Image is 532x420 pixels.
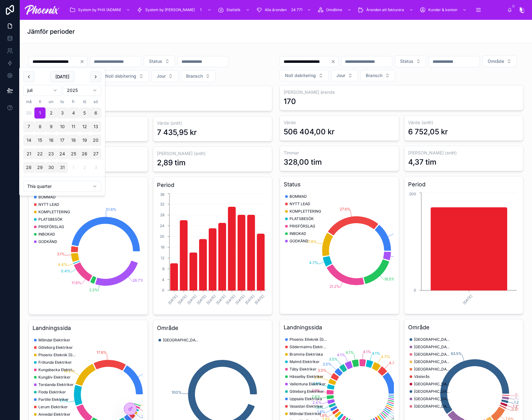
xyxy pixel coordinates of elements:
[38,382,74,387] span: Torslanda Elektriker
[23,162,34,173] button: måndag 28 juli 2025, selected
[414,382,451,387] span: [GEOGRAPHIC_DATA]
[414,374,430,379] span: Västerås
[290,239,308,244] span: GODKÄND
[89,288,98,292] tspan: 2.2%
[284,119,395,126] h3: Värde
[90,135,101,146] button: söndag 20 juli 2025, selected
[38,353,76,357] span: Phoenix Elteknik [GEOGRAPHIC_DATA]
[329,357,338,362] tspan: 3.5%
[161,256,164,260] tspan: 12
[515,396,523,400] tspan: 1.2%
[215,294,226,305] text: [DATE]
[356,4,416,15] a: Ärenden att fakturera
[290,201,310,206] span: NYTT LEAD
[72,280,81,285] tspan: 11.6%
[408,323,520,332] h3: Område
[61,269,71,273] tspan: 0.4%
[366,72,382,79] span: Bransch
[34,98,46,105] th: tisdag
[68,107,79,119] button: fredag 4 juli 2025, selected
[360,70,395,81] button: Select Button
[408,191,520,310] div: chart
[290,367,316,372] span: Täby Elektriker
[285,72,316,79] span: Noll debitering
[177,294,188,305] text: [DATE]
[133,278,144,283] tspan: 26.7%
[23,107,34,119] button: måndag 30 juni 2025
[38,360,72,365] span: Frölunda Elektriker
[513,404,521,409] tspan: 1.2%
[151,70,178,82] button: Select Button
[33,90,268,96] h3: [PERSON_NAME] ärende
[196,294,207,305] text: [DATE]
[46,148,57,159] button: onsdag 23 juli 2025, selected
[90,121,101,132] button: söndag 13 juli 2025, selected
[79,162,90,173] button: lördag 2 augusti 2025, selected
[414,344,451,349] span: [GEOGRAPHIC_DATA]
[451,351,462,356] tspan: 63.5%
[163,338,200,343] span: [GEOGRAPHIC_DATA]
[38,195,56,200] span: BOMMAD
[414,389,451,394] span: [GEOGRAPHIC_DATA]
[400,58,413,64] span: Status
[157,73,166,79] span: Jour
[100,70,149,82] button: Select Button
[135,4,215,15] a: System by [PERSON_NAME]1
[414,337,451,342] span: [GEOGRAPHIC_DATA]
[50,71,75,82] button: [DATE]
[157,128,197,137] div: 7 435,95 kr
[33,192,144,311] div: chart
[38,202,59,207] span: NYTT LEAD
[323,362,332,366] tspan: 3.5%
[206,294,217,305] text: [DATE]
[23,148,34,159] button: måndag 21 juli 2025, selected
[290,374,324,379] span: Hässelby Elektriker
[68,98,79,105] th: fredag
[320,413,328,418] tspan: 1.8%
[79,98,90,105] th: lördag
[34,135,46,146] button: tisdag 15 juli 2025, selected
[290,216,314,221] span: PLATSBESÖK
[488,58,504,64] span: Område
[167,294,178,305] text: [DATE]
[284,150,395,156] h3: Timmar
[414,288,416,292] tspan: 0
[162,266,164,271] tspan: 8
[38,412,71,417] span: Annedal Elektriker
[186,294,198,305] text: [DATE]
[97,350,107,355] tspan: 17.8%
[316,4,355,15] a: Omdöme
[462,294,473,305] text: [DATE]
[284,323,395,332] h3: Landningssida
[46,98,57,105] th: onsdag
[482,55,517,67] button: Select Button
[290,344,327,349] span: Södermalms Elektriker
[331,59,338,64] button: Clear
[408,119,520,126] h3: Värde (snitt)
[23,98,101,173] table: juli 2025
[142,414,150,419] tspan: 2.7%
[57,135,68,146] button: torsdag 17 juli 2025, selected
[33,324,144,332] h3: Landningssida
[68,121,79,132] button: fredag 11 juli 2025, selected
[46,162,57,173] button: onsdag 30 juli 2025, selected
[57,121,68,132] button: torsdag 10 juli 2025, selected
[144,55,175,67] button: Select Button
[160,192,164,197] tspan: 36
[68,4,133,15] a: System by PHX (ADMIN)
[384,277,395,281] tspan: 16.5%
[290,389,324,394] span: Göteborg Elektriker
[418,4,470,15] a: Kunder & konton
[329,284,340,289] tspan: 21.2%
[511,407,521,412] tspan: 0.6%
[79,107,90,119] button: lördag 5 juli 2025, selected
[161,245,164,249] tspan: 16
[160,213,164,217] tspan: 28
[290,231,306,236] span: INBOKAD
[181,70,216,82] button: Select Button
[514,400,522,405] tspan: 1.2%
[284,97,296,106] div: 170
[38,210,70,214] span: KOMPLETTERING
[79,121,90,132] button: lördag 12 juli 2025, selected
[38,405,68,409] span: Lerum Elektriker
